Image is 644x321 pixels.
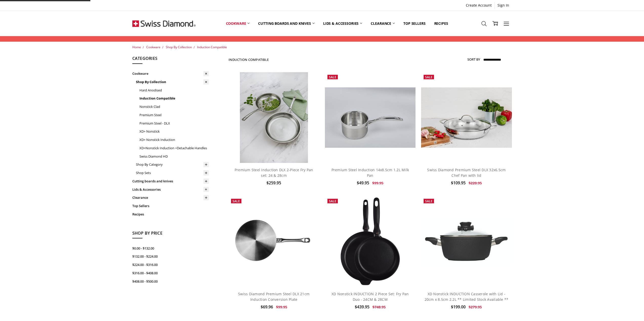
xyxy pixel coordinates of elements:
[355,304,369,310] span: $439.95
[325,196,416,287] a: XD Nonstick INDUCTION 2 Piece Set: Fry Pan Duo - 24CM & 28CM
[132,277,209,286] a: $408.00 - $500.00
[139,152,209,161] a: Swiss Diamond HD
[132,177,209,185] a: Cutting boards and knives
[235,167,313,178] a: Premium Steel Induction DLX 2-Piece Fry Pan set: 24 & 28cm
[132,210,209,218] a: Recipes
[139,111,209,119] a: Premium Steel
[139,94,209,103] a: Induction Compatible
[132,252,209,261] a: $132.00 - $224.00
[136,78,209,86] a: Shop By Collection
[136,160,209,169] a: Shop By Category
[139,86,209,94] a: Hard Anodised
[266,180,281,186] span: $259.95
[421,218,512,264] img: XD Nonstick INDUCTION Casserole with Lid - 20cm x 8.5cm 2.2L ** Limited Stock Available **
[139,119,209,128] a: Premium Steel - DLX
[495,2,512,9] a: Sign In
[425,199,432,203] span: Sale
[421,87,512,148] img: Swiss Diamond Premium Steel DLX 32x6.5cm Chef Pan with lid
[132,202,209,210] a: Top Sellers
[240,72,308,163] img: Premium steel DLX 2pc fry pan set (28 and 24cm) life style shot
[139,127,209,136] a: XD+ Nonstick
[430,12,452,35] a: Recipes
[331,167,409,178] a: Premium Steel Induction 14x8.5cm 1.2L Milk Pan
[132,185,209,194] a: Lids & Accessories
[146,45,160,49] a: Cookware
[331,291,409,302] a: XD Nonstick INDUCTION 2 Piece Set: Fry Pan Duo - 24CM & 28CM
[132,261,209,269] a: $224.00 - $316.00
[319,12,366,35] a: Lids & Accessories
[366,12,399,35] a: Clearance
[463,2,494,9] a: Create Account
[139,144,209,152] a: XD+Nonstick Induction +Detachable Handles
[132,230,209,239] h5: Shop By Price
[132,193,209,202] a: Clearance
[469,181,482,185] span: $220.95
[132,69,209,78] a: Cookware
[139,103,209,111] a: Nonstick Clad
[325,87,416,148] img: Premium Steel Induction 14x8.5cm 1.2L Milk Pan
[197,45,227,49] a: Induction Compatible
[276,305,287,309] span: $99.95
[132,55,209,64] h5: Categories
[228,196,319,287] img: Swiss Diamond Premium Steel DLX 21cm Induction Conversion Plate
[425,75,432,79] span: Sale
[451,304,466,310] span: $199.00
[132,11,196,36] img: Free Shipping On Every Order
[357,180,369,186] span: $49.95
[325,72,416,163] a: Premium Steel Induction 14x8.5cm 1.2L Milk Pan
[372,181,383,185] span: $99.95
[228,58,269,62] h1: Induction Compatible
[166,45,192,49] a: Shop By Collection
[132,244,209,253] a: $0.00 - $132.00
[132,269,209,277] a: $316.00 - $408.00
[254,12,319,35] a: Cutting boards and knives
[329,75,336,79] span: Sale
[421,72,512,163] a: Swiss Diamond Premium Steel DLX 32x6.5cm Chef Pan with lid
[399,12,430,35] a: Top Sellers
[136,169,209,177] a: Shop Sets
[139,136,209,144] a: XD+ Nonstick Induction
[467,55,480,63] label: Sort By
[132,45,141,49] a: Home
[339,196,402,287] img: XD Nonstick INDUCTION 2 Piece Set: Fry Pan Duo - 24CM & 28CM
[469,305,482,309] span: $279.95
[238,291,309,302] a: Swiss Diamond Premium Steel DLX 21cm Induction Conversion Plate
[372,305,386,309] span: $748.95
[222,12,254,35] a: Cookware
[329,199,336,203] span: Sale
[261,304,273,310] span: $69.96
[421,196,512,287] a: XD Nonstick INDUCTION Casserole with Lid - 20cm x 8.5cm 2.2L ** Limited Stock Available **
[425,291,509,302] a: XD Nonstick INDUCTION Casserole with Lid - 20cm x 8.5cm 2.2L ** Limited Stock Available **
[228,72,319,163] a: Premium steel DLX 2pc fry pan set (28 and 24cm) life style shot
[233,199,240,203] span: Sale
[451,180,466,186] span: $109.95
[427,167,506,178] a: Swiss Diamond Premium Steel DLX 32x6.5cm Chef Pan with lid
